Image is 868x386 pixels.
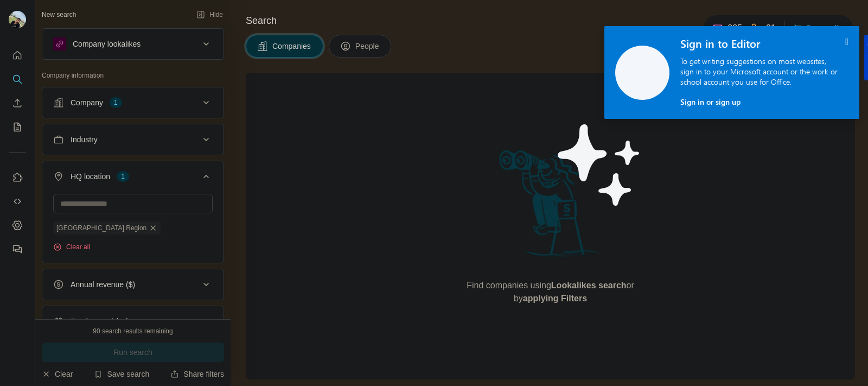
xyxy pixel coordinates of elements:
[71,279,135,290] div: Annual revenue ($)
[170,369,224,379] button: Share filters
[42,71,224,80] p: Company information
[523,294,587,303] span: applying Filters
[9,93,26,113] button: Enrich CSV
[71,171,110,182] div: HQ location
[9,69,26,89] button: Search
[9,117,26,137] button: My lists
[272,41,312,52] span: Companies
[42,90,224,116] button: Company1
[110,98,122,107] div: 1
[9,239,26,259] button: Feedback
[71,97,103,108] div: Company
[73,39,141,49] div: Company lookalikes
[355,41,380,52] span: People
[71,134,98,145] div: Industry
[53,242,90,252] button: Clear all
[56,223,146,233] span: [GEOGRAPHIC_DATA] Region
[189,7,231,23] button: Hide
[42,31,224,57] button: Company lookalikes
[794,21,844,36] button: Buy credits
[551,116,648,214] img: Surfe Illustration - Stars
[766,22,776,35] p: 21
[93,326,173,336] div: 90 search results remaining
[71,316,129,327] div: Employees (size)
[9,168,26,187] button: Use Surfe on LinkedIn
[494,147,607,268] img: Surfe Illustration - Woman searching with binoculars
[463,279,637,305] span: Find companies using or by
[246,13,855,28] h4: Search
[42,369,73,379] button: Clear
[9,216,26,235] button: Dashboard
[117,172,129,181] div: 1
[42,308,224,334] button: Employees (size)
[9,192,26,211] button: Use Surfe API
[42,10,76,20] div: New search
[727,22,742,35] p: 225
[42,271,224,298] button: Annual revenue ($)
[94,369,149,379] button: Save search
[9,46,26,65] button: Quick start
[9,11,26,28] img: Avatar
[551,281,627,290] span: Lookalikes search
[42,163,224,194] button: HQ location1
[42,126,224,153] button: Industry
